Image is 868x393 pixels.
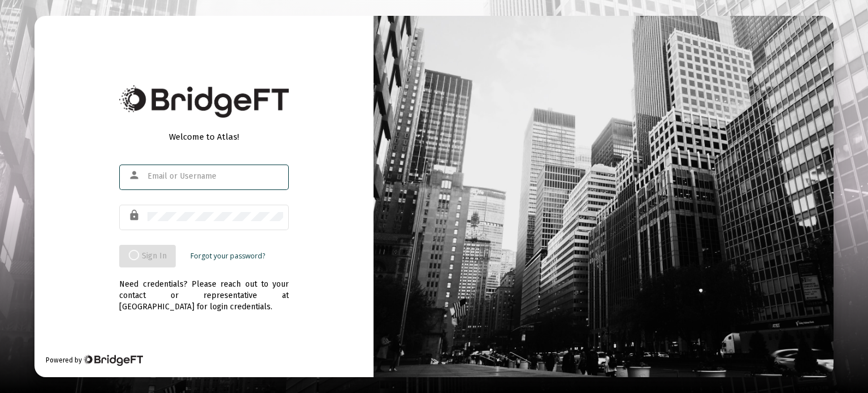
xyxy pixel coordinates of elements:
[119,85,289,118] img: Bridge Financial Technology Logo
[119,245,176,267] button: Sign In
[119,131,289,142] div: Welcome to Atlas!
[147,172,283,181] input: Email or Username
[119,267,289,313] div: Need credentials? Please reach out to your contact or representative at [GEOGRAPHIC_DATA] for log...
[83,355,142,366] img: Bridge Financial Technology Logo
[128,169,142,182] mat-icon: person
[128,251,167,261] span: Sign In
[46,355,142,366] div: Powered by
[128,209,142,222] mat-icon: lock
[190,251,265,262] a: Forgot your password?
